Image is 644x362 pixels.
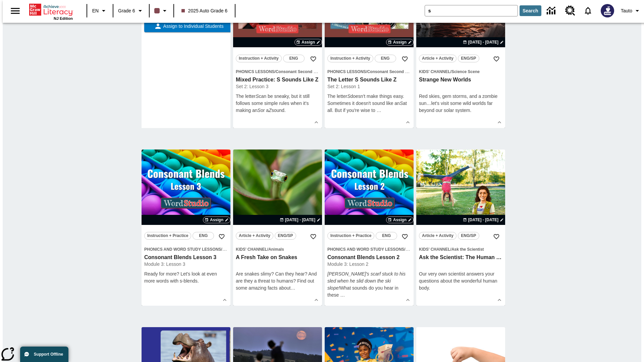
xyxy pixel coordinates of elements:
[462,39,505,45] button: Aug 24 - Aug 24 Choose Dates
[327,247,404,252] span: Phonics and Word Study Lessons
[327,270,411,299] p: What sounds do you hear in these
[403,295,413,305] button: Show Details
[289,285,291,291] span: t
[276,69,328,74] span: Consonant Second Sounds
[579,2,597,19] a: Notifications
[327,254,411,261] h3: Consonant Blends Lesson 2
[490,231,502,243] button: Add to Favorites
[307,231,319,243] button: Add to Favorites
[422,55,453,62] span: Article + Activity
[152,5,171,17] button: Class color is dark brown. Change class color
[236,76,319,83] h3: Mixed Practice: S Sounds Like Z
[520,5,541,16] button: Search
[144,247,221,252] span: Phonics and Word Study Lessons
[425,5,518,16] input: search field
[162,23,224,30] span: Assign to Individual Students
[236,232,273,240] button: Article + Activity
[601,4,614,17] img: Avatar
[419,254,502,261] h3: Ask the Scientist: The Human Body
[144,232,191,240] button: Instruction + Practice
[144,20,233,32] button: Assign to Individual Students
[561,2,579,20] a: Resource Center, Will open in new tab
[419,93,502,114] div: Red skies, gem storms, and a zombie sun…let's visit some wild worlds far beyond our solar system.
[458,232,479,240] button: ENG/SP
[451,69,480,74] span: Science Scene
[494,295,504,305] button: Show Details
[376,232,397,240] button: ENG
[406,247,441,252] span: Consonant Blends
[256,94,259,99] em: S
[236,247,267,252] span: Kids' Channel
[199,232,208,239] span: ENG
[239,55,279,62] span: Instruction + Activity
[543,2,561,20] a: Data Center
[399,231,411,243] button: Add to Favorites
[386,217,414,223] button: Assign Choose Dates
[210,217,223,223] span: Assign
[393,217,407,223] span: Assign
[302,39,315,45] span: Assign
[278,232,293,239] span: ENG/SP
[236,93,319,114] p: The letter can be sneaky, but it still follows some simple rules when it's making an or a sound.
[327,76,411,83] h3: The Letter S Sounds Like Z
[268,247,284,252] span: Animals
[311,117,321,127] button: Show Details
[461,55,476,62] span: ENG/SP
[193,232,214,240] button: ENG
[419,68,502,75] span: Topic: Kids' Channel/Science Scene
[147,232,188,239] span: Instruction + Practice
[419,232,457,240] button: Article + Activity
[422,232,453,239] span: Article + Activity
[327,93,411,114] p: The letter doesn't make things easy. Sometimes it doesn't sound like an at all. But if you're wis...
[144,254,228,261] h3: Consonant Blends Lesson 3
[400,101,403,106] em: S
[216,231,228,243] button: Add to Favorites
[347,94,350,99] em: S
[494,117,504,127] button: Show Details
[294,39,322,46] button: Assign Choose Dates
[29,3,73,16] a: Home
[275,232,296,240] button: ENG/SP
[144,246,228,253] span: Topic: Phonics and Word Study Lessons/Consonant Blends
[468,39,498,45] span: [DATE] - [DATE]
[621,7,632,14] span: Tauto
[327,55,373,62] button: Instruction + Activity
[283,55,305,62] button: ENG
[5,1,25,21] button: Open side menu
[118,7,135,14] span: Grade 6
[450,69,451,74] span: /
[289,55,298,62] span: ENG
[89,5,111,17] button: Language: EN, Select a language
[34,352,63,357] span: Support Offline
[367,69,420,74] span: Consonant Second Sounds
[330,232,371,239] span: Instruction + Practice
[236,55,282,62] button: Instruction + Activity
[203,217,230,223] button: Assign Choose Dates
[267,247,268,252] span: /
[54,16,73,20] span: NJ Edition
[144,270,228,285] div: Ready for more? Let's look at even more words with s-blends.
[236,270,319,292] div: Are snakes slimy? Can they hear? And are they a threat to humans? Find out some amazing facts abou
[233,149,322,306] div: lesson details
[274,69,275,74] span: /
[181,7,228,14] span: 2025 Auto Grade 6
[468,217,498,223] span: [DATE] - [DATE]
[403,117,413,127] button: Show Details
[419,246,502,253] span: Topic: Kids' Channel/Ask the Scientist
[462,217,505,223] button: Aug 24 - Aug 24 Choose Dates
[20,347,68,362] button: Support Offline
[269,108,272,113] em: Z
[115,5,147,17] button: Grade: Grade 6, Select a grade
[221,246,227,252] span: /
[416,149,505,306] div: lesson details
[450,247,451,252] span: /
[327,232,374,240] button: Instruction + Practice
[258,108,261,113] em: S
[399,53,411,65] button: Add to Favorites
[404,246,410,252] span: /
[381,55,390,62] span: ENG
[330,55,370,62] span: Instruction + Activity
[311,295,321,305] button: Show Details
[236,69,274,74] span: Phonics Lessons
[375,55,396,62] button: ENG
